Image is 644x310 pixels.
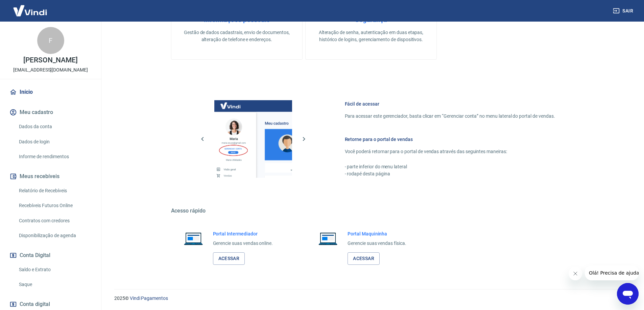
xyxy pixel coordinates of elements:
[213,252,245,265] a: Acessar
[23,57,77,64] p: [PERSON_NAME]
[569,267,582,280] iframe: Fechar mensagem
[8,85,93,100] a: Início
[16,184,93,198] a: Relatório de Recebíveis
[179,230,208,247] img: Imagem de um notebook aberto
[348,230,406,237] h6: Portal Maquininha
[8,248,93,263] button: Conta Digital
[37,27,64,54] div: F
[345,148,555,155] p: Você poderá retornar para o portal de vendas através das seguintes maneiras:
[345,113,555,120] p: Para acessar este gerenciador, basta clicar em “Gerenciar conta” no menu lateral do portal de ven...
[345,170,555,177] p: - rodapé desta página
[617,283,639,305] iframe: Botão para abrir a janela de mensagens
[8,169,93,184] button: Meus recebíveis
[345,136,555,143] h6: Retorne para o portal de vendas
[16,214,93,228] a: Contratos com credores
[16,135,93,149] a: Dados de login
[8,0,52,21] img: Vindi
[16,199,93,213] a: Recebíveis Futuros Online
[345,101,555,107] h6: Fácil de acessar
[16,263,93,277] a: Saldo e Extrato
[130,295,168,301] a: Vindi Pagamentos
[348,252,380,265] a: Acessar
[182,29,291,43] p: Gestão de dados cadastrais, envio de documentos, alteração de telefone e endereços.
[348,240,406,247] p: Gerencie suas vendas física.
[16,229,93,243] a: Disponibilização de agenda
[8,105,93,120] button: Meu cadastro
[171,207,571,214] h5: Acesso rápido
[316,29,426,43] p: Alteração de senha, autenticação em duas etapas, histórico de logins, gerenciamento de dispositivos.
[314,230,342,247] img: Imagem de um notebook aberto
[345,163,555,170] p: - parte inferior do menu lateral
[114,295,628,302] p: 2025 ©
[16,150,93,164] a: Informe de rendimentos
[213,230,273,237] h6: Portal Intermediador
[214,100,292,178] img: Imagem da dashboard mostrando o botão de gerenciar conta na sidebar no lado esquerdo
[213,240,273,247] p: Gerencie suas vendas online.
[16,120,93,134] a: Dados da conta
[585,265,639,280] iframe: Mensagem da empresa
[13,66,88,74] p: [EMAIL_ADDRESS][DOMAIN_NAME]
[16,278,93,291] a: Saque
[4,5,57,10] span: Olá! Precisa de ajuda?
[612,5,636,17] button: Sair
[20,300,50,309] span: Conta digital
